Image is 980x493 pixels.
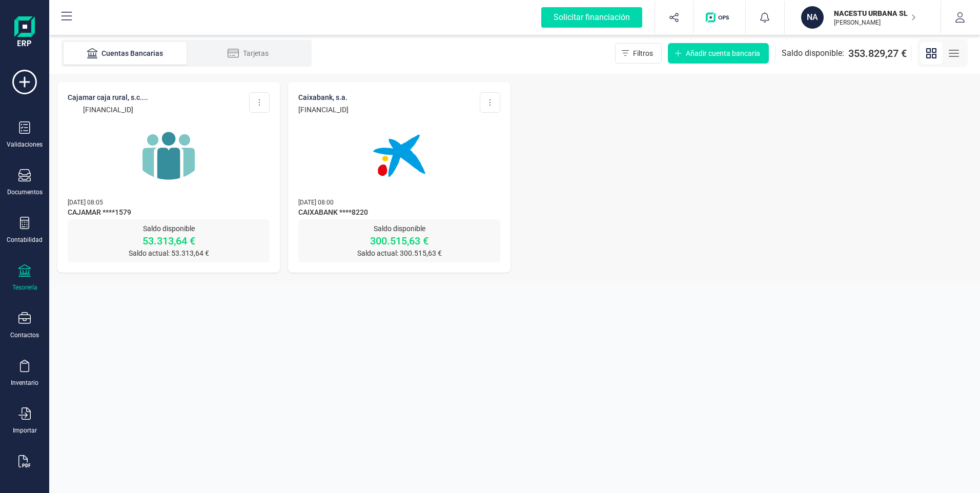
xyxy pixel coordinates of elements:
[782,47,844,59] span: Saldo disponible:
[207,48,289,58] div: Tarjetas
[84,48,166,58] div: Cuentas Bancarias
[68,92,148,102] p: CAJAMAR CAJA RURAL, S.C....
[834,8,916,18] p: NACESTU URBANA SL
[686,48,760,58] span: Añadir cuenta bancaria
[633,48,653,58] span: Filtros
[7,188,43,196] div: Documentos
[541,7,642,28] div: Solicitar financiación
[298,92,349,102] p: CAIXABANK, S.A.
[848,46,907,60] span: 353.829,27 €
[12,283,37,292] div: Tesorería
[10,331,39,339] div: Contactos
[615,43,662,64] button: Filtros
[298,105,349,115] p: [FINANCIAL_ID]
[529,1,655,34] button: Solicitar financiación
[7,140,43,149] div: Validaciones
[298,248,500,258] p: Saldo actual: 300.515,63 €
[68,234,270,248] p: 53.313,64 €
[14,16,35,49] img: Logo Finanedi
[700,1,739,34] button: Logo de OPS
[298,223,500,234] p: Saldo disponible
[68,105,148,115] p: [FINANCIAL_ID]
[68,223,270,234] p: Saldo disponible
[797,1,928,34] button: NANACESTU URBANA SL[PERSON_NAME]
[668,43,769,64] button: Añadir cuenta bancaria
[13,426,37,435] div: Importar
[298,199,334,206] span: [DATE] 08:00
[801,6,824,29] div: NA
[7,236,43,244] div: Contabilidad
[834,18,916,27] p: [PERSON_NAME]
[298,234,500,248] p: 300.515,63 €
[68,248,270,258] p: Saldo actual: 53.313,64 €
[706,12,733,23] img: Logo de OPS
[11,379,38,387] div: Inventario
[68,199,103,206] span: [DATE] 08:05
